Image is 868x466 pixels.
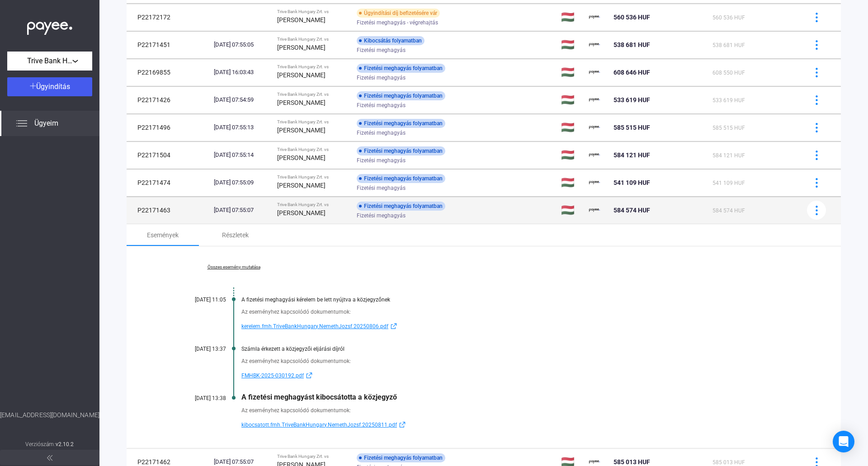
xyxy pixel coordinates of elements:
[241,393,796,401] div: A fizetési meghagyást kibocsátotta a közjegyző
[589,39,600,50] img: payee-logo
[127,141,210,169] td: P22171504
[241,419,796,430] a: kibocsatott.fmh.TriveBankHungary.NemethJozsf.20250811.pdfexternal-link-blue
[7,77,92,96] button: Ügyindítás
[557,141,585,169] td: 🇭🇺
[613,151,650,159] span: 584 121 HUF
[172,297,226,303] div: [DATE] 11:05
[214,123,270,132] div: [DATE] 07:55:13
[241,370,304,381] span: FMHBK-2025-030192.pdf
[812,151,821,160] img: more-blue
[27,17,72,35] img: white-payee-white-dot.svg
[277,9,349,14] div: Trive Bank Hungary Zrt. vs
[357,127,406,138] span: Fizetési meghagyás
[589,122,600,133] img: payee-logo
[172,264,296,270] a: Összes esemény mutatása
[589,205,600,216] img: payee-logo
[557,197,585,224] td: 🇭🇺
[357,45,406,56] span: Fizetési meghagyás
[214,40,270,49] div: [DATE] 07:55:05
[712,180,745,186] span: 541 109 HUF
[47,455,52,461] img: arrow-double-left-grey.svg
[36,82,70,91] span: Ügyindítás
[833,431,854,452] div: Open Intercom Messenger
[277,209,325,217] strong: [PERSON_NAME]
[613,207,650,214] span: 584 574 HUF
[357,72,406,83] span: Fizetési meghagyás
[277,99,325,106] strong: [PERSON_NAME]
[241,321,796,332] a: kerelem.fmh.TriveBankHungary.NemethJozsf.20250806.pdfexternal-link-blue
[147,230,179,240] div: Események
[613,458,650,466] span: 585 013 HUF
[172,346,226,352] div: [DATE] 13:37
[357,202,445,211] div: Fizetési meghagyás folyamatban
[241,307,796,316] div: Az eseményhez kapcsolódó dokumentumok:
[712,97,745,104] span: 533 619 HUF
[127,169,210,196] td: P22171474
[127,197,210,224] td: P22171463
[277,37,349,42] div: Trive Bank Hungary Zrt. vs
[613,96,650,104] span: 533 619 HUF
[613,179,650,186] span: 541 109 HUF
[589,94,600,105] img: payee-logo
[357,210,406,221] span: Fizetési meghagyás
[277,44,325,51] strong: [PERSON_NAME]
[712,14,745,21] span: 560 536 HUF
[357,36,425,45] div: Kibocsátás folyamatban
[241,321,388,332] span: kerelem.fmh.TriveBankHungary.NemethJozsf.20250806.pdf
[241,419,397,430] span: kibocsatott.fmh.TriveBankHungary.NemethJozsf.20250811.pdf
[277,71,325,79] strong: [PERSON_NAME]
[127,59,210,86] td: P22169855
[557,31,585,58] td: 🇭🇺
[357,174,445,183] div: Fizetési meghagyás folyamatban
[241,346,796,352] div: Számla érkezett a közjegyzői eljárási díjról
[277,182,325,189] strong: [PERSON_NAME]
[214,68,270,77] div: [DATE] 16:03:43
[241,406,796,415] div: Az eseményhez kapcsolódó dokumentumok:
[127,31,210,58] td: P22171451
[557,59,585,86] td: 🇭🇺
[304,372,315,379] img: external-link-blue
[812,123,821,132] img: more-blue
[277,119,349,125] div: Trive Bank Hungary Zrt. vs
[557,169,585,196] td: 🇭🇺
[357,100,406,111] span: Fizetési meghagyás
[613,69,650,76] span: 608 646 HUF
[812,178,821,188] img: more-blue
[127,86,210,113] td: P22171426
[357,91,445,100] div: Fizetési meghagyás folyamatban
[56,441,74,447] strong: v2.10.2
[807,146,826,165] button: more-blue
[807,8,826,27] button: more-blue
[172,395,226,401] div: [DATE] 13:38
[807,173,826,192] button: more-blue
[812,206,821,215] img: more-blue
[712,42,745,48] span: 538 681 HUF
[214,95,270,104] div: [DATE] 07:54:59
[357,453,445,462] div: Fizetési meghagyás folyamatban
[807,35,826,54] button: more-blue
[712,459,745,466] span: 585 013 HUF
[241,357,796,366] div: Az eseményhez kapcsolódó dokumentumok:
[241,297,796,303] div: A fizetési meghagyási kérelem be lett nyújtva a közjegyzőnek
[807,118,826,137] button: more-blue
[712,207,745,214] span: 584 574 HUF
[34,118,58,129] span: Ügyeim
[589,177,600,188] img: payee-logo
[812,40,821,50] img: more-blue
[214,206,270,215] div: [DATE] 07:55:07
[222,230,249,240] div: Részletek
[277,454,349,459] div: Trive Bank Hungary Zrt. vs
[357,64,445,73] div: Fizetési meghagyás folyamatban
[807,201,826,220] button: more-blue
[214,178,270,187] div: [DATE] 07:55:09
[613,14,650,21] span: 560 536 HUF
[127,4,210,31] td: P22172172
[277,147,349,152] div: Trive Bank Hungary Zrt. vs
[277,92,349,97] div: Trive Bank Hungary Zrt. vs
[557,86,585,113] td: 🇭🇺
[357,9,440,18] div: Ügyindítási díj befizetésére vár
[7,52,92,71] button: Trive Bank Hungary Zrt.
[277,16,325,24] strong: [PERSON_NAME]
[589,12,600,23] img: payee-logo
[30,83,36,89] img: plus-white.svg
